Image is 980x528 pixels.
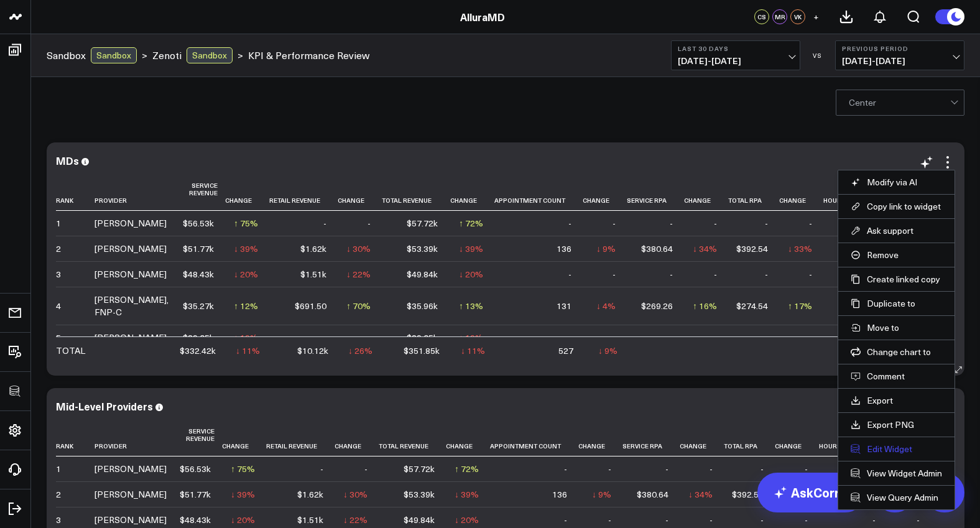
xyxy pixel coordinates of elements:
[714,268,717,280] div: -
[234,243,258,255] div: ↓ 39%
[612,268,616,280] div: -
[851,298,942,309] button: Duplicate to
[183,217,214,229] div: $56.53k
[407,217,438,229] div: $57.72k
[95,488,167,501] div: [PERSON_NAME]
[180,488,211,501] div: $51.77k
[95,243,167,255] div: [PERSON_NAME]
[91,47,137,63] div: Sandbox
[637,488,668,501] div: $380.64
[346,300,371,312] div: ↑ 70%
[346,268,371,280] div: ↓ 22%
[407,300,438,312] div: $35.96k
[460,10,505,24] a: AlluraMD
[187,47,233,63] div: Sandbox
[772,9,787,24] div: MR
[851,395,942,406] a: Export
[670,217,673,229] div: -
[779,175,823,211] th: Change
[459,331,483,344] div: ↓ 19%
[297,488,323,501] div: $1.62k
[680,421,724,456] th: Change
[183,268,214,280] div: $48.43k
[56,243,61,255] div: 2
[183,243,214,255] div: $51.77k
[407,243,438,255] div: $53.39k
[760,514,764,526] div: -
[47,49,86,62] a: Sandbox
[809,268,812,280] div: -
[823,175,891,211] th: Hours Booked
[710,463,713,475] div: -
[608,463,611,475] div: -
[338,175,382,211] th: Change
[234,268,258,280] div: ↓ 20%
[608,514,611,526] div: -
[851,274,942,285] button: Create linked copy
[231,514,255,526] div: ↓ 20%
[670,268,673,280] div: -
[627,175,684,211] th: Service Rpa
[760,463,764,475] div: -
[598,345,617,357] div: ↓ 9%
[592,488,611,501] div: ↓ 9%
[183,331,214,344] div: $29.05k
[335,421,379,456] th: Change
[269,175,338,211] th: Retail Revenue
[678,56,793,66] span: [DATE] - [DATE]
[95,294,169,318] div: [PERSON_NAME], FNP-C
[266,421,335,456] th: Retail Revenue
[459,268,483,280] div: ↓ 20%
[231,463,255,475] div: ↑ 75%
[446,421,490,456] th: Change
[714,217,717,229] div: -
[564,514,567,526] div: -
[455,488,479,501] div: ↓ 39%
[152,49,182,62] a: Zenoti
[851,468,942,479] a: View Widget Admin
[688,488,713,501] div: ↓ 34%
[222,421,266,456] th: Change
[234,331,258,344] div: ↓ 19%
[693,243,717,255] div: ↓ 34%
[56,268,61,280] div: 3
[851,177,942,188] button: Modify via AI
[455,514,479,526] div: ↓ 20%
[851,225,942,236] button: Ask support
[367,217,371,229] div: -
[180,175,225,211] th: Service Revenue
[557,243,571,255] div: 136
[300,268,326,280] div: $1.51k
[404,488,435,501] div: $53.39k
[809,217,812,229] div: -
[382,175,449,211] th: Total Revenue
[568,217,571,229] div: -
[56,488,61,501] div: 2
[47,47,147,63] div: >
[231,488,255,501] div: ↓ 39%
[808,9,823,24] button: +
[56,514,61,526] div: 3
[665,463,668,475] div: -
[297,345,328,357] div: $10.12k
[348,345,372,357] div: ↓ 26%
[459,243,483,255] div: ↓ 39%
[459,300,483,312] div: ↑ 13%
[407,331,438,344] div: $29.05k
[320,463,323,475] div: -
[95,514,167,526] div: [PERSON_NAME]
[564,463,567,475] div: -
[583,175,627,211] th: Change
[807,52,829,59] div: VS
[622,421,680,456] th: Service Rpa
[851,346,942,358] button: Change chart to
[790,9,805,24] div: VK
[95,217,167,229] div: [PERSON_NAME]
[765,331,768,344] div: -
[851,419,942,430] a: Export PNG
[56,175,95,211] th: Rank
[775,421,819,456] th: Change
[805,514,808,526] div: -
[404,463,435,475] div: $57.72k
[612,217,616,229] div: -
